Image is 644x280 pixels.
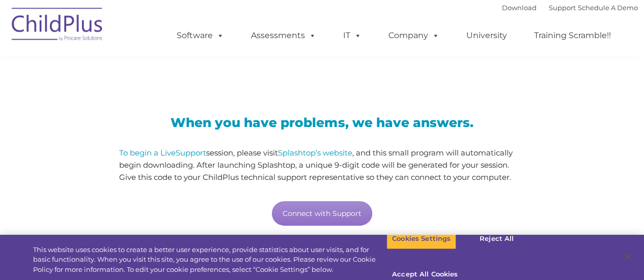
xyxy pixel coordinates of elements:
button: Cookies Settings [386,228,456,250]
a: Splashtop’s website [278,148,352,158]
img: ChildPlus by Procare Solutions [7,1,108,51]
button: Reject All [465,228,528,250]
a: Company [378,25,450,46]
a: Training Scramble!! [524,25,621,46]
a: Schedule A Demo [578,4,638,12]
font: | [502,4,638,12]
a: Connect with Support [272,201,372,226]
a: Support [549,4,576,12]
button: Close [617,245,639,268]
a: IT [333,25,372,46]
a: Software [166,25,234,46]
h3: When you have problems, we have answers. [119,116,525,129]
a: University [456,25,517,46]
div: This website uses cookies to create a better user experience, provide statistics about user visit... [33,245,386,275]
a: Download [502,4,537,12]
a: Assessments [241,25,326,46]
a: To begin a LiveSupport [119,148,206,158]
p: session, please visit , and this small program will automatically begin downloading. After launch... [119,147,525,183]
